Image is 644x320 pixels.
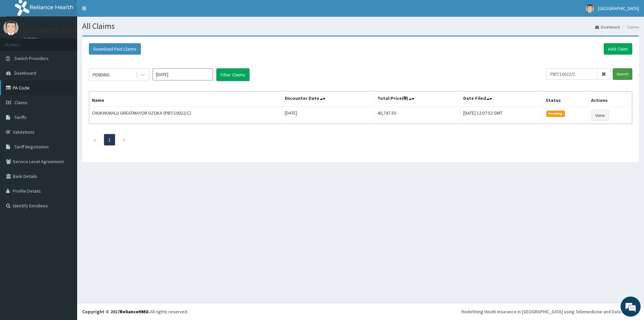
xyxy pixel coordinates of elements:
h1: All Claims [82,22,639,30]
span: Tariffs [14,114,26,120]
th: Status [543,91,588,107]
th: Name [89,91,282,107]
input: Search [613,68,632,80]
a: Online [23,37,40,41]
td: CHUKWUNALU GREATMAYOR UZOKA (PBT/10022/C) [89,107,282,124]
span: Dashboard [14,70,36,76]
span: Switch Providers [14,55,49,61]
span: Pending [546,111,565,117]
td: [DATE] 12:07:52 GMT [460,107,543,124]
a: Dashboard [595,24,620,30]
a: RelianceHMO [120,309,149,315]
a: Previous page [93,137,96,143]
th: Date Filed [460,91,543,107]
a: Next page [123,137,126,143]
img: User Image [586,4,594,13]
strong: Copyright © 2017 . [82,309,150,315]
input: Select Month and Year [153,68,213,80]
th: Actions [588,91,632,107]
td: 40,747.50 [375,107,461,124]
td: [DATE] [282,107,375,124]
img: User Image [3,20,18,35]
span: We're online! [39,84,93,152]
a: Add Claim [604,43,632,55]
a: Page 1 is your current page [108,137,111,143]
a: View [591,110,609,121]
footer: All rights reserved. [77,303,644,320]
button: Download Paid Claims [89,43,141,55]
p: [GEOGRAPHIC_DATA] [23,27,79,33]
span: [GEOGRAPHIC_DATA] [598,5,639,11]
div: Chat with us now [45,38,123,46]
input: Search by HMO ID [546,68,597,80]
li: Claims [621,24,639,30]
span: Claims [14,100,28,106]
span: Tariff Negotiation [14,144,49,150]
div: Minimize live chat window [110,3,126,19]
th: Total Price(₦) [375,91,461,107]
div: PENDING [93,71,110,78]
div: Navigation go back [7,37,17,47]
th: Encounter Date [282,91,375,107]
textarea: Type your message and hit 'Enter' [3,183,128,206]
button: Filter Claims [216,68,250,81]
div: Redefining Heath Insurance in [GEOGRAPHIC_DATA] using Telemedicine and Data Science! [462,308,639,315]
img: d_794563401_company_1708531726252_794563401 [22,34,37,50]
